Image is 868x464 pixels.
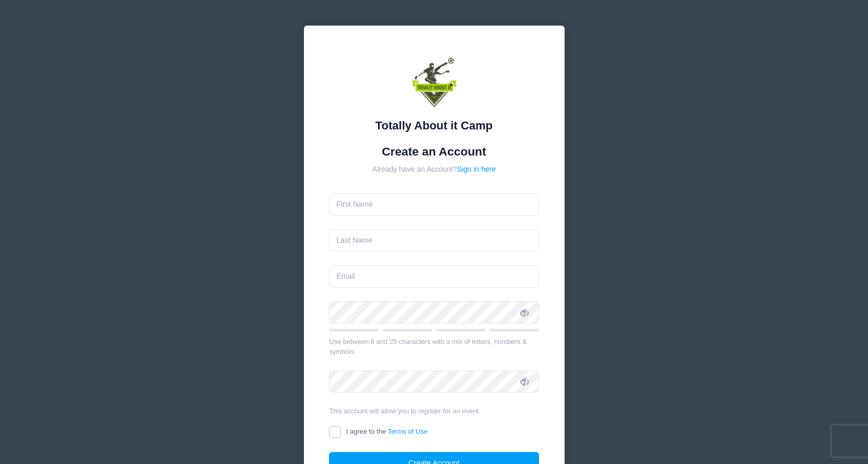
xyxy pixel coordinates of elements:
[329,337,539,357] div: Use between 6 and 25 characters with a mix of letters, numbers & symbols.
[329,229,539,252] input: Last Name
[329,145,539,159] h1: Create an Account
[329,406,539,417] div: This account will allow you to register for an event.
[457,165,496,173] a: Sign in here
[388,427,428,435] a: Terms of Use
[329,265,539,288] input: Email
[329,193,539,216] input: First Name
[329,426,341,438] input: I agree to theTerms of Use
[403,51,466,114] img: Totally About it Camp
[329,117,539,134] div: Totally About it Camp
[329,164,539,175] div: Already have an Account?
[346,427,427,435] span: I agree to the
